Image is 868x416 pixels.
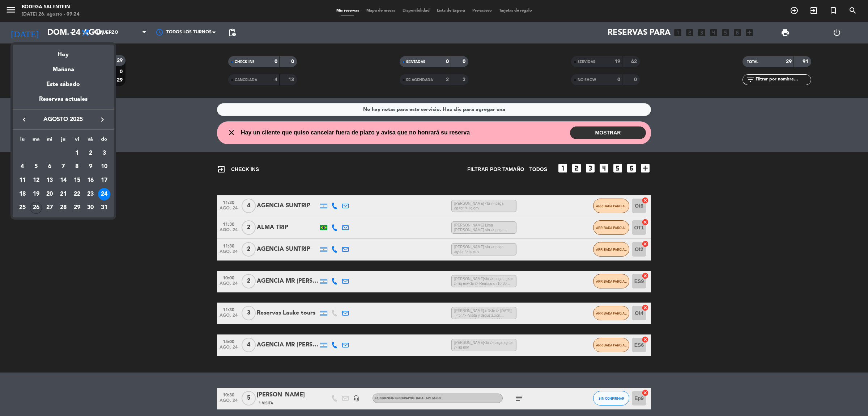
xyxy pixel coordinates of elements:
[16,202,29,214] div: 25
[29,187,43,201] td: 19 de agosto de 2025
[84,201,98,215] td: 30 de agosto de 2025
[30,161,42,173] div: 5
[98,147,110,159] div: 3
[70,160,84,174] td: 8 de agosto de 2025
[13,59,114,74] div: Mañana
[71,147,83,159] div: 1
[16,160,29,174] td: 4 de agosto de 2025
[16,174,29,187] td: 11 de agosto de 2025
[16,187,29,201] td: 18 de agosto de 2025
[56,201,70,215] td: 28 de agosto de 2025
[70,174,84,187] td: 15 de agosto de 2025
[97,135,111,146] th: domingo
[56,174,70,187] td: 14 de agosto de 2025
[29,135,43,146] th: martes
[71,174,83,187] div: 15
[43,202,56,214] div: 27
[43,160,56,174] td: 6 de agosto de 2025
[20,115,29,124] i: keyboard_arrow_left
[16,135,29,146] th: lunes
[84,160,98,174] td: 9 de agosto de 2025
[29,160,43,174] td: 5 de agosto de 2025
[84,174,98,187] td: 16 de agosto de 2025
[16,201,29,215] td: 25 de agosto de 2025
[18,115,31,124] button: keyboard_arrow_left
[30,202,42,214] div: 26
[56,187,70,201] td: 21 de agosto de 2025
[43,174,56,187] div: 13
[71,161,83,173] div: 8
[30,174,42,187] div: 12
[84,146,98,160] td: 2 de agosto de 2025
[43,174,56,187] td: 13 de agosto de 2025
[97,187,111,201] td: 24 de agosto de 2025
[56,135,70,146] th: jueves
[98,115,107,124] i: keyboard_arrow_right
[98,188,110,200] div: 24
[31,115,96,124] span: agosto 2025
[43,187,56,201] td: 20 de agosto de 2025
[57,174,69,187] div: 14
[13,45,114,59] div: Hoy
[98,202,110,214] div: 31
[70,146,84,160] td: 1 de agosto de 2025
[13,95,114,109] div: Reservas actuales
[70,187,84,201] td: 22 de agosto de 2025
[71,188,83,200] div: 22
[16,174,29,187] div: 11
[96,115,109,124] button: keyboard_arrow_right
[84,174,97,187] div: 16
[70,201,84,215] td: 29 de agosto de 2025
[97,160,111,174] td: 10 de agosto de 2025
[70,135,84,146] th: viernes
[84,202,97,214] div: 30
[56,160,70,174] td: 7 de agosto de 2025
[97,201,111,215] td: 31 de agosto de 2025
[43,201,56,215] td: 27 de agosto de 2025
[16,161,29,173] div: 4
[43,135,56,146] th: miércoles
[84,161,97,173] div: 9
[98,161,110,173] div: 10
[97,174,111,187] td: 17 de agosto de 2025
[84,188,97,200] div: 23
[43,161,56,173] div: 6
[13,74,114,95] div: Este sábado
[16,188,29,200] div: 18
[43,188,56,200] div: 20
[29,201,43,215] td: 26 de agosto de 2025
[16,146,70,160] td: AGO.
[71,202,83,214] div: 29
[98,174,110,187] div: 17
[57,161,69,173] div: 7
[84,187,98,201] td: 23 de agosto de 2025
[30,188,42,200] div: 19
[57,188,69,200] div: 21
[97,146,111,160] td: 3 de agosto de 2025
[29,174,43,187] td: 12 de agosto de 2025
[57,202,69,214] div: 28
[84,147,97,159] div: 2
[84,135,98,146] th: sábado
